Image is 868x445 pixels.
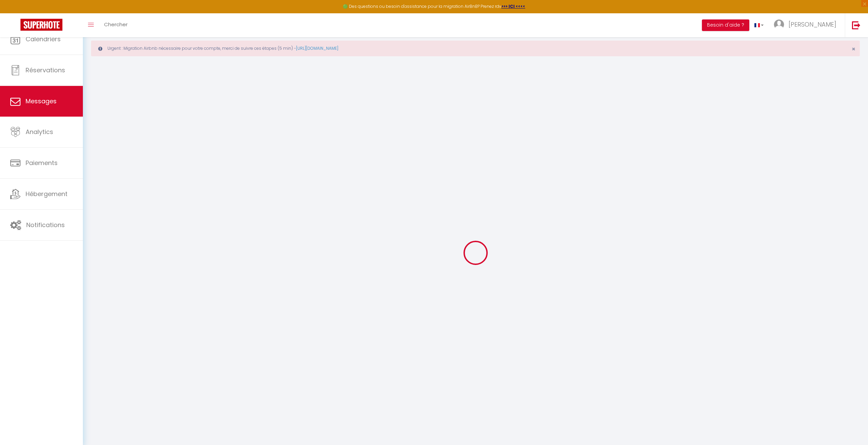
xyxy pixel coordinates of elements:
[296,45,338,51] a: [URL][DOMAIN_NAME]
[852,46,855,52] button: Close
[769,13,845,37] a: ... [PERSON_NAME]
[26,159,58,167] span: Paiements
[26,190,68,198] span: Hébergement
[789,20,836,29] span: [PERSON_NAME]
[26,128,53,136] span: Analytics
[852,21,860,29] img: logout
[774,19,784,30] img: ...
[702,19,749,31] button: Besoin d'aide ?
[99,13,133,37] a: Chercher
[26,66,65,74] span: Réservations
[26,221,65,229] span: Notifications
[20,19,62,31] img: Super Booking
[501,3,525,9] a: >>> ICI <<<<
[104,21,128,28] span: Chercher
[852,45,855,53] span: ×
[91,41,860,56] div: Urgent : Migration Airbnb nécessaire pour votre compte, merci de suivre ces étapes (5 min) -
[26,35,61,43] span: Calendriers
[26,97,57,105] span: Messages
